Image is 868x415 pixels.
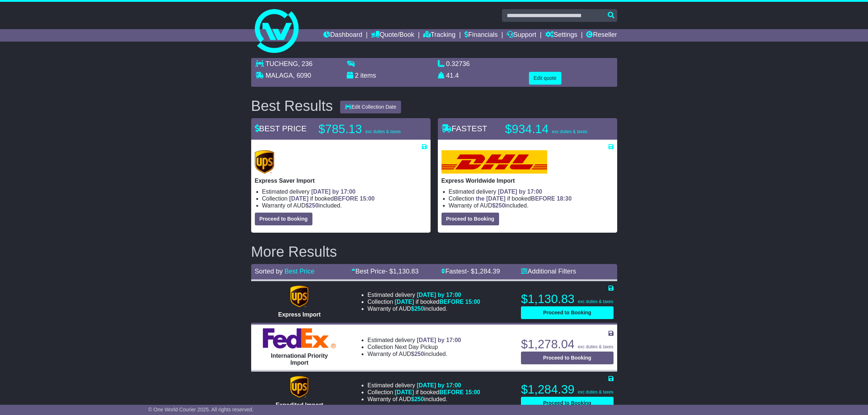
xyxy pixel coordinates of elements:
span: $ [411,396,424,402]
a: Best Price- $1,130.83 [351,268,419,275]
p: Express Saver Import [255,177,427,184]
span: 15:00 [360,195,375,202]
li: Estimated delivery [262,188,427,195]
li: Collection [367,389,480,396]
span: , 6090 [293,72,311,79]
li: Warranty of AUD included. [367,305,480,312]
span: [DATE] by 17:00 [417,292,461,298]
span: $ [411,306,424,312]
span: [DATE] [289,195,308,202]
li: Estimated delivery [367,382,480,389]
span: International Priority Import [271,353,328,366]
img: FedEx Express: International Priority Import [263,328,336,349]
button: Proceed to Booking [441,213,499,225]
span: BEFORE [439,299,464,305]
span: [DATE] [395,389,414,395]
span: 15:00 [465,389,480,395]
p: $785.13 [319,122,410,136]
h2: More Results [251,244,617,260]
li: Collection [449,195,614,202]
a: Quote/Book [371,29,414,42]
span: MALAGA [266,72,293,79]
li: Estimated delivery [449,188,614,195]
li: Warranty of AUD included. [449,202,614,209]
span: items [361,72,376,79]
li: Collection [262,195,427,202]
span: 41.4 [446,72,459,79]
span: Sorted by [255,268,283,275]
a: Additional Filters [521,268,576,275]
button: Edit Collection Date [340,101,401,113]
span: [DATE] by 17:00 [417,382,461,388]
button: Proceed to Booking [521,397,613,410]
img: UPS (new): Expedited Import [290,376,308,398]
img: UPS (new): Express Import [290,286,308,307]
a: Fastest- $1,284.39 [441,268,500,275]
span: [DATE] by 17:00 [417,337,461,343]
span: [DATE] by 17:00 [498,189,542,195]
button: Proceed to Booking [521,306,613,319]
span: 1,284.39 [475,268,500,275]
span: if booked [476,195,572,202]
li: Estimated delivery [367,337,461,344]
a: Best Price [285,268,315,275]
span: [DATE] [395,299,414,305]
span: Next Day Pickup [395,344,438,350]
span: 250 [414,396,424,402]
button: Proceed to Booking [521,352,613,364]
p: $1,284.39 [521,382,613,397]
li: Collection [367,298,480,305]
span: 1,130.83 [393,268,419,275]
span: the [DATE] [476,195,505,202]
a: Dashboard [323,29,362,42]
span: 250 [414,306,424,312]
a: Financials [464,29,498,42]
span: 15:00 [465,299,480,305]
a: Tracking [423,29,455,42]
span: 250 [414,351,424,357]
span: exc duties & taxes [578,299,613,304]
span: 250 [495,202,505,209]
li: Warranty of AUD included. [262,202,427,209]
a: Support [507,29,536,42]
li: Warranty of AUD included. [367,396,480,403]
span: Express Import [278,311,320,318]
span: 250 [309,202,319,209]
span: BEFORE [334,195,358,202]
span: if booked [395,299,480,305]
a: Reseller [586,29,617,42]
span: 18:30 [557,195,572,202]
li: Collection [367,344,461,350]
p: $934.14 [505,122,596,136]
span: exc duties & taxes [365,129,401,134]
span: $ [305,202,319,209]
p: Express Worldwide Import [441,177,614,184]
li: Warranty of AUD included. [367,350,461,357]
span: 0.32736 [446,60,470,67]
span: 2 [355,72,359,79]
li: Estimated delivery [367,291,480,298]
div: Best Results [248,98,337,114]
p: $1,130.83 [521,292,613,306]
span: Expedited Import [276,402,323,408]
img: DHL: Express Worldwide Import [441,150,547,174]
span: exc duties & taxes [578,344,613,349]
span: $ [411,351,424,357]
span: BEST PRICE [255,124,307,133]
span: $ [492,202,505,209]
span: BEFORE [439,389,464,395]
span: - $ [467,268,500,275]
span: BEFORE [531,195,555,202]
span: © One World Courier 2025. All rights reserved. [148,407,254,412]
span: exc duties & taxes [552,129,587,134]
span: , 236 [298,60,312,67]
span: exc duties & taxes [578,389,613,395]
a: Settings [545,29,577,42]
button: Proceed to Booking [255,213,312,225]
span: - $ [385,268,419,275]
img: UPS (new): Express Saver Import [255,150,275,174]
span: if booked [395,389,480,395]
button: Edit quote [529,72,561,85]
span: if booked [289,195,374,202]
span: [DATE] by 17:00 [311,189,356,195]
